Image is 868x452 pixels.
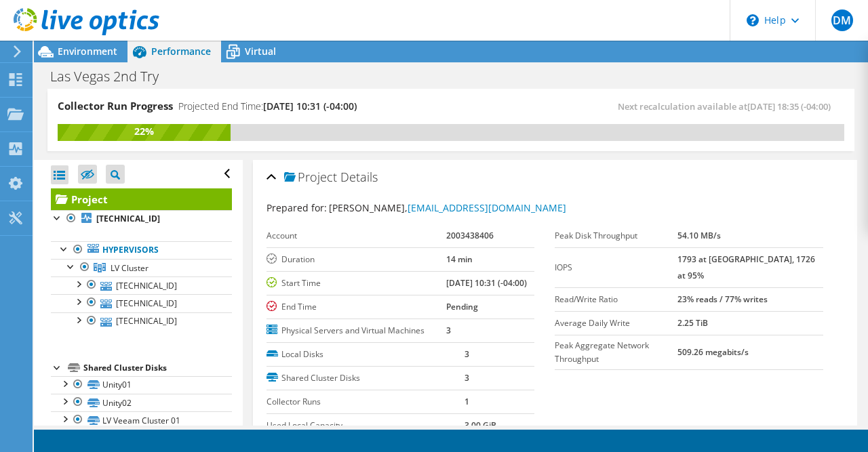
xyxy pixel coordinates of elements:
span: Environment [58,45,117,58]
label: Used Local Capacity [267,419,465,432]
h4: Projected End Time: [178,99,357,114]
b: 3.00 GiB [465,419,496,431]
label: Account [267,229,447,243]
a: [TECHNICAL_ID] [51,312,232,330]
label: Shared Cluster Disks [267,371,465,385]
label: Physical Servers and Virtual Machines [267,324,447,337]
b: 1 [465,396,469,407]
label: End Time [267,300,447,314]
span: Next recalculation available at [618,100,837,112]
span: [DATE] 10:31 (-04:00) [263,100,357,112]
b: 3 [446,325,451,336]
a: Unity01 [51,376,232,394]
label: Collector Runs [267,395,465,409]
label: Start Time [267,276,447,290]
a: [EMAIL_ADDRESS][DOMAIN_NAME] [408,201,566,214]
a: Project [51,188,232,210]
div: 22% [58,124,231,139]
b: 2.25 TiB [677,317,708,329]
span: Performance [151,45,211,58]
b: Pending [446,301,478,312]
span: Virtual [245,45,276,58]
span: Project [284,171,337,184]
label: IOPS [555,261,677,274]
a: [TECHNICAL_ID] [51,276,232,294]
b: [TECHNICAL_ID] [96,213,160,224]
label: Read/Write Ratio [555,293,677,306]
span: Details [340,169,378,185]
span: DM [831,9,853,31]
a: LV Cluster [51,259,232,276]
a: LV Veeam Cluster 01 [51,411,232,429]
label: Prepared for: [267,201,327,214]
label: Local Disks [267,348,465,361]
a: Unity02 [51,394,232,411]
div: Shared Cluster Disks [83,360,232,376]
span: LV Cluster [111,262,149,274]
label: Peak Disk Throughput [555,229,677,243]
a: [TECHNICAL_ID] [51,294,232,312]
b: 14 min [446,253,473,265]
h1: Las Vegas 2nd Try [44,69,180,84]
label: Duration [267,253,447,266]
b: 23% reads / 77% writes [677,293,768,305]
span: [DATE] 18:35 (-04:00) [747,100,831,112]
label: Average Daily Write [555,316,677,330]
b: 1793 at [GEOGRAPHIC_DATA], 1726 at 95% [677,253,815,281]
svg: \n [747,14,759,26]
b: 3 [465,348,469,360]
label: Peak Aggregate Network Throughput [555,339,677,366]
b: 3 [465,372,469,384]
a: [TECHNICAL_ID] [51,210,232,228]
span: [PERSON_NAME], [329,201,566,214]
b: 509.26 megabits/s [677,346,749,358]
b: 2003438406 [446,230,494,241]
b: [DATE] 10:31 (-04:00) [446,277,527,289]
a: Hypervisors [51,241,232,259]
b: 54.10 MB/s [677,230,721,241]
